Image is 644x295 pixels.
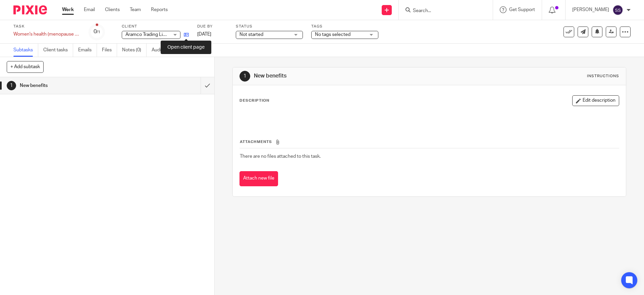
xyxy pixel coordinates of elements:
[509,7,535,12] span: Get Support
[240,154,321,159] span: There are no files attached to this task.
[97,30,100,34] small: /1
[122,24,189,29] label: Client
[412,8,473,14] input: Search
[151,6,168,13] a: Reports
[7,61,44,72] button: + Add subtask
[94,28,100,36] div: 0
[572,95,619,106] button: Edit description
[125,32,175,37] span: Aramco Trading Limited
[13,31,80,38] div: Women&#39;s health (menopause and period plans)
[197,24,227,29] label: Due by
[315,32,351,37] span: No tags selected
[311,24,378,29] label: Tags
[13,44,38,57] a: Subtasks
[239,171,278,186] button: Attach new file
[62,6,74,13] a: Work
[13,31,80,38] div: Women's health (menopause and period plans)
[78,44,97,57] a: Emails
[20,81,136,91] h1: New benefits
[7,81,16,90] div: 1
[43,44,73,57] a: Client tasks
[254,72,444,80] h1: New benefits
[612,5,623,15] img: svg%3E
[84,6,95,13] a: Email
[239,71,250,82] div: 1
[122,44,147,57] a: Notes (0)
[197,32,211,37] span: [DATE]
[236,24,303,29] label: Status
[102,44,117,57] a: Files
[13,24,80,29] label: Task
[152,44,177,57] a: Audit logs
[587,73,619,79] div: Instructions
[105,6,120,13] a: Clients
[239,98,269,103] p: Description
[572,6,609,13] p: [PERSON_NAME]
[13,5,47,14] img: Pixie
[130,6,141,13] a: Team
[240,140,272,144] span: Attachments
[239,32,263,37] span: Not started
